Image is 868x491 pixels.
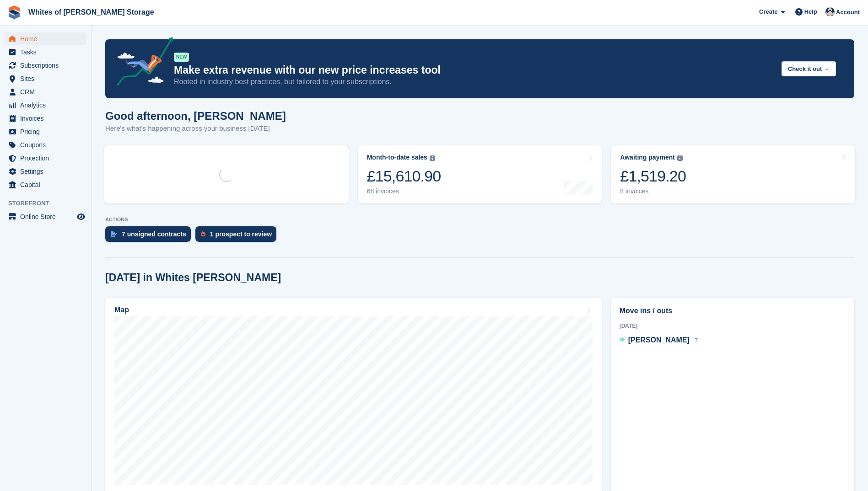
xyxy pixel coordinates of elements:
span: Help [804,7,817,16]
a: menu [5,46,86,59]
a: [PERSON_NAME] 7 [620,335,698,347]
span: 7 [695,337,698,344]
div: £15,610.90 [367,167,441,186]
a: Preview store [75,211,86,222]
a: menu [5,210,86,223]
span: [PERSON_NAME] [628,336,690,344]
div: 7 unsigned contracts [122,230,186,238]
span: Tasks [20,46,75,59]
button: Check it out → [782,61,836,76]
span: Coupons [20,139,75,151]
img: prospect-51fa495bee0391a8d652442698ab0144808aea92771e9ea1ae160a38d050c398.svg [201,231,205,237]
a: menu [5,99,86,112]
span: Pricing [20,125,75,138]
a: menu [5,59,86,72]
p: Make extra revenue with our new price increases tool [174,64,774,77]
span: Storefront [8,199,91,208]
div: 8 invoices [620,187,686,195]
a: Whites of [PERSON_NAME] Storage [25,5,158,20]
a: 1 prospect to review [195,226,281,246]
a: menu [5,152,86,165]
span: Home [20,32,75,45]
div: £1,519.20 [620,167,686,186]
span: Account [836,8,860,17]
span: Sites [20,72,75,85]
span: Analytics [20,99,75,112]
div: Month-to-date sales [367,154,427,161]
h2: [DATE] in Whites [PERSON_NAME] [105,272,281,284]
span: Settings [20,165,75,178]
img: contract_signature_icon-13c848040528278c33f63329250d36e43548de30e8caae1d1a13099fd9432cc5.svg [111,231,117,237]
img: Wendy [825,7,835,16]
div: [DATE] [620,322,846,330]
a: menu [5,72,86,85]
img: stora-icon-8386f47178a22dfd0bd8f6a31ec36ba5ce8667c1dd55bd0f319d3a0aa187defe.svg [7,5,21,19]
a: menu [5,125,86,138]
p: ACTIONS [105,217,854,223]
img: icon-info-grey-7440780725fd019a000dd9b08b2336e03edf1995a4989e88bcd33f0948082b44.svg [430,155,435,161]
div: Awaiting payment [620,154,675,161]
a: menu [5,112,86,125]
span: Invoices [20,112,75,125]
div: NEW [174,53,189,62]
div: 1 prospect to review [210,230,272,238]
a: menu [5,85,86,98]
span: Capital [20,178,75,191]
img: icon-info-grey-7440780725fd019a000dd9b08b2336e03edf1995a4989e88bcd33f0948082b44.svg [677,155,683,161]
h2: Move ins / outs [620,305,846,316]
span: Online Store [20,210,75,223]
span: Protection [20,152,75,165]
span: Subscriptions [20,59,75,72]
span: Create [759,7,777,16]
img: price-adjustments-announcement-icon-8257ccfd72463d97f412b2fc003d46551f7dbcb40ab6d574587a9cd5c0d94... [109,37,173,89]
a: 7 unsigned contracts [105,226,195,246]
a: menu [5,178,86,191]
a: menu [5,139,86,151]
p: Here's what's happening across your business [DATE] [105,123,286,134]
h1: Good afternoon, [PERSON_NAME] [105,110,286,122]
span: CRM [20,85,75,98]
div: 68 invoices [367,187,441,195]
a: menu [5,32,86,45]
a: menu [5,165,86,178]
a: Awaiting payment £1,519.20 8 invoices [611,145,855,203]
p: Rooted in industry best practices, but tailored to your subscriptions. [174,77,774,87]
a: Month-to-date sales £15,610.90 68 invoices [358,145,602,203]
h2: Map [114,306,129,314]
